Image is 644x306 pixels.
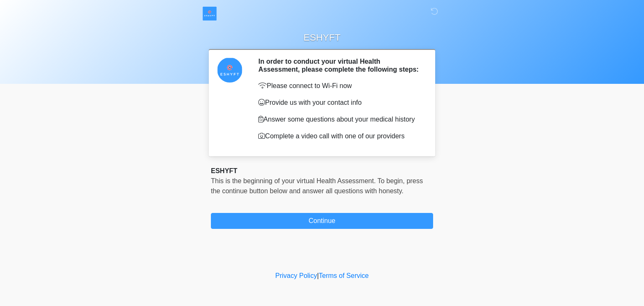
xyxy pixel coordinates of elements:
[217,57,242,83] img: Agent Avatar
[211,213,433,229] button: Continue
[319,272,369,279] a: Terms of Service
[317,272,319,279] a: |
[258,57,421,73] h2: In order to conduct your virtual Health Assessment, please complete the following steps:
[203,6,217,21] img: ESHYFT Logo
[258,131,421,141] p: Complete a video call with one of our providers
[211,166,433,176] div: ESHYFT
[258,81,421,91] p: Please connect to Wi-Fi now
[258,98,421,108] p: Provide us with your contact info
[211,177,423,194] span: This is the beginning of your virtual Health Assessment. ﻿﻿﻿﻿﻿﻿To begin, ﻿﻿﻿﻿﻿﻿﻿﻿﻿﻿﻿﻿﻿﻿﻿﻿﻿﻿press ...
[205,30,439,46] h1: ESHYFT
[258,114,421,124] p: Answer some questions about your medical history
[275,272,317,279] a: Privacy Policy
